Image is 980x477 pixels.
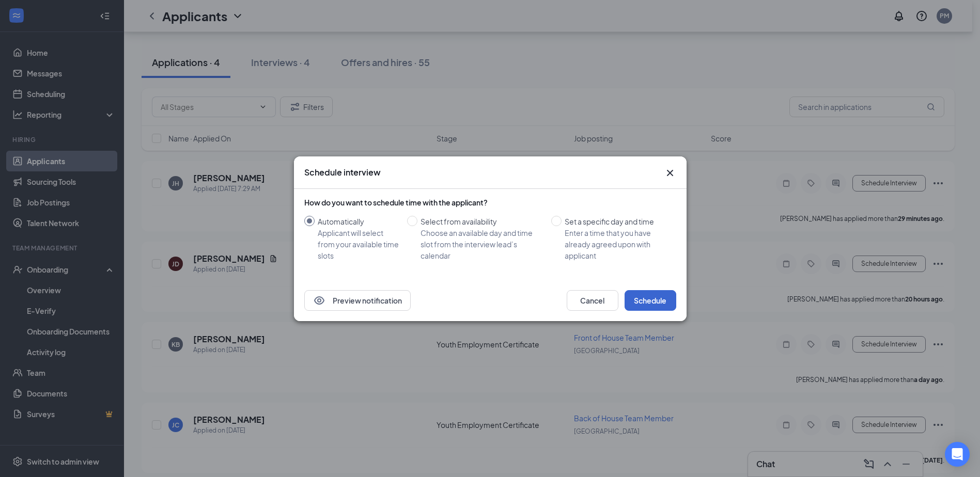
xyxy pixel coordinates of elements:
[565,227,668,261] div: Enter a time that you have already agreed upon with applicant
[304,290,411,311] button: EyePreview notification
[945,442,970,467] div: Open Intercom Messenger
[567,290,618,311] button: Cancel
[625,290,676,311] button: Schedule
[565,216,668,227] div: Set a specific day and time
[304,167,381,178] h3: Schedule interview
[664,167,676,179] svg: Cross
[421,227,543,261] div: Choose an available day and time slot from the interview lead’s calendar
[318,227,399,261] div: Applicant will select from your available time slots
[304,197,676,208] div: How do you want to schedule time with the applicant?
[421,216,543,227] div: Select from availability
[318,216,399,227] div: Automatically
[313,294,325,307] svg: Eye
[664,167,676,179] button: Close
